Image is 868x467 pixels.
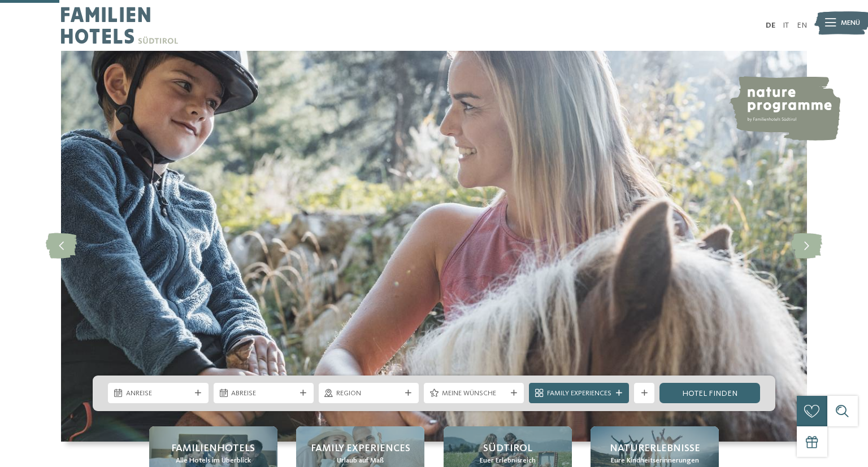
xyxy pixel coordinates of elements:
[311,442,410,456] span: Family Experiences
[61,51,807,442] img: Familienhotels Südtirol: The happy family places
[611,456,699,466] span: Eure Kindheitserinnerungen
[176,456,251,466] span: Alle Hotels im Überblick
[797,21,807,29] a: EN
[728,76,840,141] img: nature programme by Familienhotels Südtirol
[766,21,775,29] a: DE
[337,456,384,466] span: Urlaub auf Maß
[126,389,190,399] span: Anreise
[480,456,536,466] span: Euer Erlebnisreich
[659,383,759,403] a: Hotel finden
[336,389,401,399] span: Region
[231,389,296,399] span: Abreise
[841,18,860,28] span: Menü
[171,442,255,456] span: Familienhotels
[783,21,789,29] a: IT
[547,389,611,399] span: Family Experiences
[483,442,532,456] span: Südtirol
[442,389,506,399] span: Meine Wünsche
[610,442,700,456] span: Naturerlebnisse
